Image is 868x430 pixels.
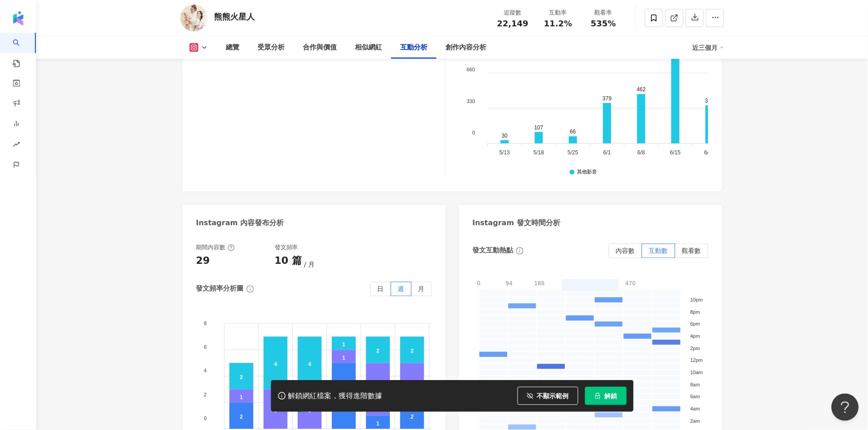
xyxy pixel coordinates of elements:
div: 互動分析 [401,42,428,53]
tspan: 10pm [690,297,703,303]
img: KOL Avatar [180,5,208,32]
tspan: 0 [472,130,475,136]
div: Instagram 內容發布分析 [196,218,284,228]
tspan: 4 [204,368,207,374]
span: 月 [304,261,315,268]
div: 近三個月 [693,40,724,55]
span: 不顯示範例 [537,392,569,400]
div: 發文互動熱點 [473,246,514,256]
div: 觀看率 [587,8,621,17]
tspan: 6/8 [638,149,645,156]
tspan: 660 [467,67,475,72]
tspan: 6 [204,345,207,350]
div: 發文頻率 [275,244,298,252]
div: 相似網紅 [355,42,383,53]
span: info-circle [245,284,255,294]
span: 535% [591,19,616,28]
tspan: 2am [690,418,700,424]
button: 解鎖 [585,387,627,405]
tspan: 6/1 [604,149,611,156]
button: 不顯示範例 [518,387,578,405]
div: 10 篇 [275,254,302,268]
tspan: 4pm [690,334,700,339]
tspan: 6pm [690,321,700,327]
div: 解鎖網紅檔案，獲得進階數據 [288,391,383,401]
tspan: 330 [467,99,475,104]
span: 內容數 [616,247,635,255]
div: 互動率 [541,8,576,17]
tspan: 0 [204,416,207,421]
span: rise [13,135,20,156]
a: search [13,33,31,68]
div: 受眾分析 [258,42,285,53]
img: logo icon [11,11,25,25]
div: 創作內容分析 [446,42,487,53]
tspan: 8pm [690,309,700,315]
span: info-circle [515,246,525,256]
div: 合作與價值 [303,42,337,53]
span: lock [595,393,601,399]
tspan: 6/22 [704,149,715,156]
div: 期間內容數 [196,244,235,252]
span: 觀看數 [682,247,701,255]
span: 解鎖 [605,392,617,400]
tspan: 5/18 [534,149,545,156]
tspan: 2pm [690,346,700,351]
span: 週 [398,286,404,293]
span: 月 [418,286,425,293]
tspan: 12pm [690,358,703,363]
div: 總覽 [226,42,240,53]
span: 11.2% [544,19,572,28]
div: 其他影音 [577,170,597,176]
tspan: 6/15 [670,149,681,156]
div: Instagram 發文時間分析 [473,218,561,228]
span: 22,149 [497,19,529,28]
tspan: 10am [690,370,703,376]
span: 日 [378,286,384,293]
tspan: 8 [204,321,207,326]
span: 互動數 [649,247,668,255]
tspan: 5/25 [568,149,579,156]
div: 追蹤數 [496,8,530,17]
div: 29 [196,254,210,268]
div: 發文頻率分析圖 [196,284,244,294]
div: 熊熊火星人 [214,11,255,22]
tspan: 5/13 [499,149,510,156]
